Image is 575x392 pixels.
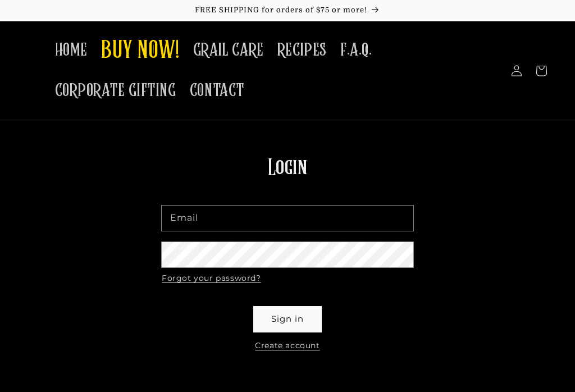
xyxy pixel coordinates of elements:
[101,36,180,67] span: BUY NOW!
[340,39,372,61] span: F.A.Q.
[183,73,252,108] a: CONTACT
[162,273,261,284] a: Forgot your password?
[11,6,564,15] p: FREE SHIPPING for orders of $75 or more!
[193,39,264,61] span: GRAIL CARE
[55,80,176,102] span: CORPORATE GIFTING
[48,73,183,108] a: CORPORATE GIFTING
[94,29,186,74] a: BUY NOW!
[55,39,88,61] span: HOME
[277,39,327,61] span: RECIPES
[48,33,94,68] a: HOME
[255,340,320,352] a: Create account
[334,33,379,68] a: F.A.Q.
[162,154,413,183] h1: Login
[186,33,271,68] a: GRAIL CARE
[254,307,321,332] button: Sign in
[190,80,245,102] span: CONTACT
[271,33,334,68] a: RECIPES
